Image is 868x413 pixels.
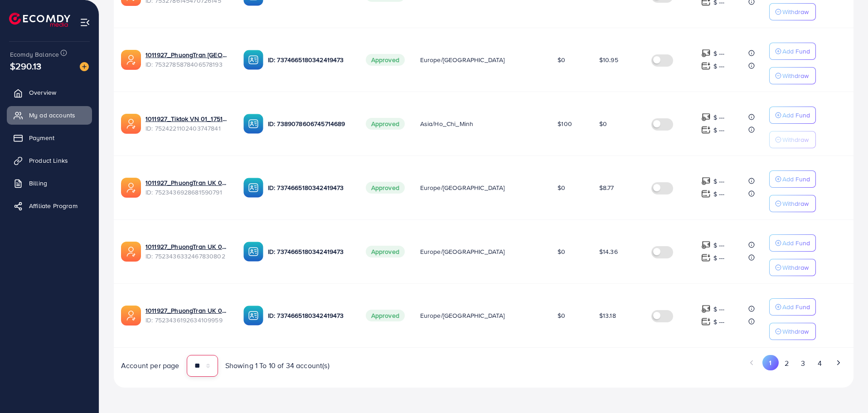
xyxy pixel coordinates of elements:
[782,301,810,312] p: Add Fund
[782,238,810,248] p: Add Fund
[558,247,565,256] span: $0
[121,360,179,371] span: Account per page
[795,355,811,372] button: Go to page 3
[811,355,828,372] button: Go to page 4
[366,310,405,321] span: Approved
[782,198,809,209] p: Withdraw
[599,119,607,128] span: $0
[701,49,711,58] img: top-up amount
[243,242,263,262] img: ic-ba-acc.ded83a64.svg
[491,355,846,372] ul: Pagination
[145,114,229,133] div: <span class='underline'>1011927_Tiktok VN 01_1751869264216</span></br>7524221102403747841
[145,242,229,251] a: 1011927_PhuongTran UK 06_1751686684359
[29,156,68,165] span: Product Links
[782,174,810,185] p: Add Fund
[701,253,711,262] img: top-up amount
[7,106,92,124] a: My ad accounts
[145,124,229,133] span: ID: 7524221102403747841
[782,262,809,273] p: Withdraw
[599,183,614,192] span: $8.77
[121,114,141,134] img: ic-ads-acc.e4c84228.svg
[9,13,70,27] img: logo
[121,242,141,262] img: ic-ads-acc.e4c84228.svg
[268,246,351,257] p: ID: 7374665180342419473
[769,67,816,84] button: Withdraw
[701,112,711,122] img: top-up amount
[145,306,229,325] div: <span class='underline'>1011927_PhuongTran UK 05_1751686636031</span></br>7523436192634109959
[420,55,505,64] span: Europe/[GEOGRAPHIC_DATA]
[558,183,565,192] span: $0
[420,311,505,320] span: Europe/[GEOGRAPHIC_DATA]
[782,110,810,121] p: Add Fund
[769,131,816,148] button: Withdraw
[80,17,90,28] img: menu
[121,306,141,326] img: ic-ads-acc.e4c84228.svg
[7,174,92,192] a: Billing
[713,240,725,251] p: $ ---
[420,183,505,192] span: Europe/[GEOGRAPHIC_DATA]
[225,360,330,371] span: Showing 1 To 10 of 34 account(s)
[7,151,92,170] a: Product Links
[713,48,725,59] p: $ ---
[268,310,351,321] p: ID: 7374665180342419473
[29,201,78,210] span: Affiliate Program
[762,355,778,370] button: Go to page 1
[145,114,229,123] a: 1011927_Tiktok VN 01_1751869264216
[366,54,405,66] span: Approved
[420,247,505,256] span: Europe/[GEOGRAPHIC_DATA]
[145,188,229,197] span: ID: 7523436928681590791
[29,88,56,97] span: Overview
[268,182,351,193] p: ID: 7374665180342419473
[782,6,809,17] p: Withdraw
[701,240,711,250] img: top-up amount
[599,311,616,320] span: $13.18
[782,46,810,57] p: Add Fund
[769,195,816,212] button: Withdraw
[145,50,229,69] div: <span class='underline'>1011927_PhuongTran UK 08_1753863400059</span></br>7532785878406578193
[713,112,725,123] p: $ ---
[558,55,565,64] span: $0
[7,197,92,215] a: Affiliate Program
[7,83,92,102] a: Overview
[769,298,816,316] button: Add Fund
[701,189,711,199] img: top-up amount
[268,118,351,129] p: ID: 7389078606745714689
[830,355,846,370] button: Go to next page
[29,179,47,188] span: Billing
[366,118,405,130] span: Approved
[145,178,229,187] a: 1011927_PhuongTran UK 07_1751686736496
[701,317,711,326] img: top-up amount
[713,189,725,199] p: $ ---
[80,62,89,71] img: image
[701,125,711,135] img: top-up amount
[243,114,263,134] img: ic-ba-acc.ded83a64.svg
[243,50,263,70] img: ic-ba-acc.ded83a64.svg
[268,54,351,65] p: ID: 7374665180342419473
[243,178,263,198] img: ic-ba-acc.ded83a64.svg
[769,234,816,252] button: Add Fund
[782,326,809,337] p: Withdraw
[121,178,141,198] img: ic-ads-acc.e4c84228.svg
[769,323,816,340] button: Withdraw
[599,55,618,64] span: $10.95
[366,182,405,194] span: Approved
[29,111,75,120] span: My ad accounts
[769,259,816,276] button: Withdraw
[10,50,59,59] span: Ecomdy Balance
[29,133,54,142] span: Payment
[782,70,809,81] p: Withdraw
[713,253,725,263] p: $ ---
[420,119,474,128] span: Asia/Ho_Chi_Minh
[782,134,809,145] p: Withdraw
[713,316,725,327] p: $ ---
[701,176,711,186] img: top-up amount
[713,304,725,315] p: $ ---
[7,129,92,147] a: Payment
[701,61,711,71] img: top-up amount
[10,59,41,73] span: $290.13
[121,50,141,70] img: ic-ads-acc.e4c84228.svg
[769,170,816,188] button: Add Fund
[713,125,725,136] p: $ ---
[599,247,618,256] span: $14.36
